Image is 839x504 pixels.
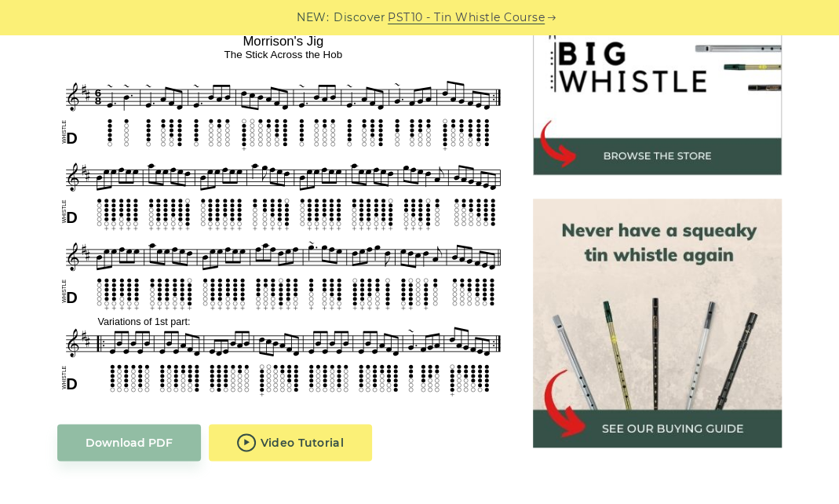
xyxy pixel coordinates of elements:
span: NEW: [297,9,329,27]
a: PST10 - Tin Whistle Course [388,9,545,27]
img: Morrison's Jig Tin Whistle Tabs & Sheet Music [57,28,509,400]
a: Video Tutorial [209,424,372,461]
a: Download PDF [57,424,201,461]
img: tin whistle buying guide [533,199,781,447]
span: Discover [334,9,385,27]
